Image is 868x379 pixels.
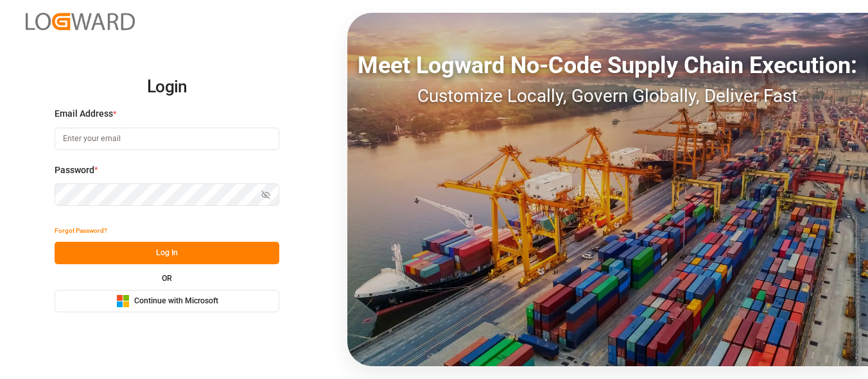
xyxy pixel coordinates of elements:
[134,296,218,307] span: Continue with Microsoft
[55,219,107,242] button: Forgot Password?
[55,107,113,121] span: Email Address
[347,48,868,83] div: Meet Logward No-Code Supply Chain Execution:
[55,164,94,177] span: Password
[26,13,135,30] img: Logward_new_orange.png
[55,242,279,264] button: Log In
[55,290,279,312] button: Continue with Microsoft
[162,274,172,282] small: OR
[347,83,868,110] div: Customize Locally, Govern Globally, Deliver Fast
[55,128,279,150] input: Enter your email
[55,67,279,108] h2: Login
